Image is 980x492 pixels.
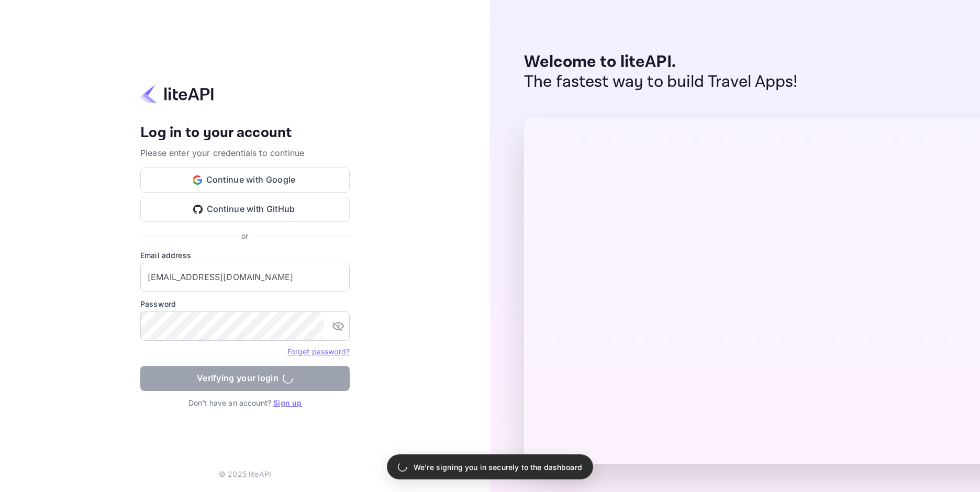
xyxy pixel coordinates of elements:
p: Don't have an account? [140,397,350,408]
a: Forget password? [287,346,350,356]
label: Password [140,298,350,309]
a: Sign up [273,398,302,407]
button: toggle password visibility [328,316,349,337]
p: We're signing you in securely to the dashboard [414,462,582,473]
input: Enter your email address [140,263,350,292]
h4: Log in to your account [140,124,350,142]
p: © 2025 liteAPI [219,468,271,479]
p: Welcome to liteAPI. [524,52,798,72]
button: Continue with Google [140,167,350,193]
p: The fastest way to build Travel Apps! [524,72,798,92]
img: liteapi [140,84,214,104]
p: or [241,230,248,241]
button: Continue with GitHub [140,197,350,222]
label: Email address [140,250,350,261]
a: Forget password? [287,347,350,356]
p: Please enter your credentials to continue [140,147,350,159]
